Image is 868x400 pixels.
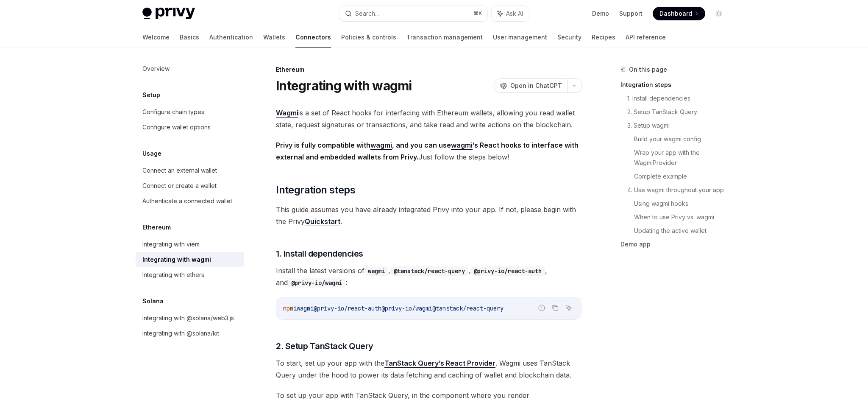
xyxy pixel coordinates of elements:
[276,107,581,131] span: is a set of React hooks for interfacing with Ethereum wallets, allowing you read wallet state, re...
[364,266,388,276] code: wagmi
[276,357,581,381] span: To start, set up your app with the . Wagmi uses TanStack Query under the hood to power its data f...
[550,302,561,313] button: Copy the contents from the code block
[276,141,579,161] strong: Privy is fully compatible with , and you can use ’s React hooks to interface with external and em...
[288,278,345,287] a: @privy-io/wagmi
[142,165,217,176] div: Connect an external wallet
[288,278,345,288] code: @privy-io/wagmi
[634,197,732,210] a: Using wagmi hooks
[136,61,244,76] a: Overview
[627,119,732,132] a: 3. Setup wagmi
[142,222,171,232] h5: Ethereum
[142,122,211,132] div: Configure wallet options
[276,340,373,352] span: 2. Setup TanStack Query
[263,27,285,48] a: Wallets
[536,302,547,313] button: Report incorrect code
[142,296,164,306] h5: Solana
[136,326,244,341] a: Integrating with @solana/kit
[495,78,567,93] button: Open in ChatGPT
[626,27,666,48] a: API reference
[627,92,732,105] a: 1. Install dependencies
[293,305,297,312] span: i
[276,78,412,93] h1: Integrating with wagmi
[136,237,244,252] a: Integrating with viem
[136,163,244,178] a: Connect an external wallet
[305,217,340,226] a: Quickstart
[510,81,562,90] span: Open in ChatGPT
[493,27,547,48] a: User management
[276,109,298,117] a: Wagmi
[136,120,244,135] a: Configure wallet options
[142,255,211,265] div: Integrating with wagmi
[506,9,523,18] span: Ask AI
[142,107,204,117] div: Configure chain types
[142,27,170,48] a: Welcome
[634,132,732,146] a: Build your wagmi config
[384,359,495,368] a: TanStack Query’s React Provider
[339,6,487,21] button: Search...⌘K
[390,266,468,275] a: @tanstack/react-query
[627,105,732,119] a: 2. Setup TanStack Query
[276,265,581,288] span: Install the latest versions of , , , and :
[629,64,667,75] span: On this page
[142,8,195,20] img: light logo
[634,210,732,224] a: When to use Privy vs. wagmi
[142,64,170,74] div: Overview
[370,141,392,150] a: wagmi
[627,183,732,197] a: 4. Use wagmi throughout your app
[180,27,199,48] a: Basics
[142,196,232,206] div: Authenticate a connected wallet
[142,239,200,249] div: Integrating with viem
[634,146,732,170] a: Wrap your app with the WagmiProvider
[297,305,314,312] span: wagmi
[276,65,581,74] div: Ethereum
[142,90,160,100] h5: Setup
[492,6,529,21] button: Ask AI
[142,148,161,159] h5: Usage
[432,305,504,312] span: @tanstack/react-query
[619,9,643,18] a: Support
[136,310,244,326] a: Integrating with @solana/web3.js
[341,27,396,48] a: Policies & controls
[276,183,355,197] span: Integration steps
[473,10,482,17] span: ⌘ K
[557,27,581,48] a: Security
[142,270,204,280] div: Integrating with ethers
[470,266,545,276] code: @privy-io/react-auth
[276,248,363,260] span: 1. Install dependencies
[276,139,581,163] span: Just follow the steps below!
[592,9,609,18] a: Demo
[563,302,574,313] button: Ask AI
[283,305,293,312] span: npm
[653,7,705,20] a: Dashboard
[451,141,473,150] a: wagmi
[364,266,388,275] a: wagmi
[634,170,732,183] a: Complete example
[136,193,244,209] a: Authenticate a connected wallet
[381,305,432,312] span: @privy-io/wagmi
[406,27,483,48] a: Transaction management
[136,178,244,193] a: Connect or create a wallet
[355,8,379,19] div: Search...
[136,252,244,267] a: Integrating with wagmi
[634,224,732,238] a: Updating the active wallet
[470,266,545,275] a: @privy-io/react-auth
[136,104,244,120] a: Configure chain types
[659,9,692,18] span: Dashboard
[276,204,581,227] span: This guide assumes you have already integrated Privy into your app. If not, please begin with the...
[592,27,615,48] a: Recipes
[620,238,732,251] a: Demo app
[142,181,217,191] div: Connect or create a wallet
[209,27,253,48] a: Authentication
[295,27,331,48] a: Connectors
[142,313,234,323] div: Integrating with @solana/web3.js
[314,305,381,312] span: @privy-io/react-auth
[390,266,468,276] code: @tanstack/react-query
[712,7,726,20] button: Toggle dark mode
[142,328,219,338] div: Integrating with @solana/kit
[136,267,244,283] a: Integrating with ethers
[620,78,732,92] a: Integration steps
